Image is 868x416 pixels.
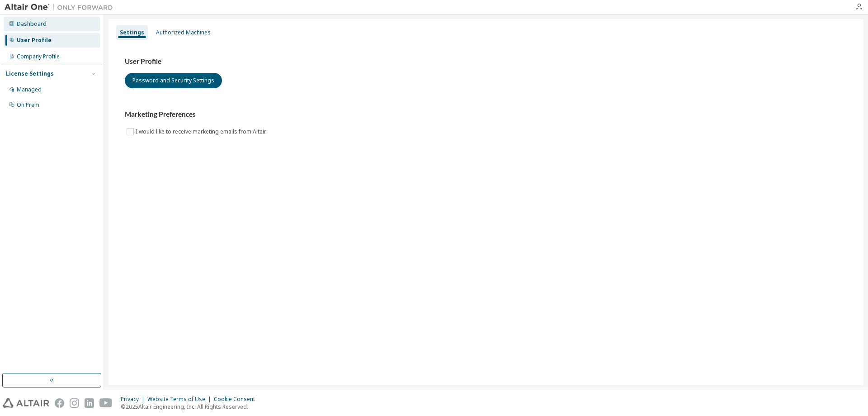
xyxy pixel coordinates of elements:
div: Settings [120,29,144,36]
div: Privacy [121,396,147,403]
div: Managed [17,86,42,93]
img: facebook.svg [55,398,64,408]
div: User Profile [17,37,52,44]
img: youtube.svg [99,398,113,408]
img: Altair One [5,3,118,12]
label: I would like to receive marketing emails from Altair [136,126,268,137]
div: Cookie Consent [214,396,260,403]
img: instagram.svg [70,398,79,408]
div: Authorized Machines [156,29,211,36]
div: Dashboard [17,20,47,28]
h3: User Profile [125,57,847,66]
button: Password and Security Settings [125,73,222,88]
p: © 2025 Altair Engineering, Inc. All Rights Reserved. [121,403,260,411]
div: License Settings [6,70,54,77]
img: altair_logo.svg [3,398,49,408]
h3: Marketing Preferences [125,110,847,119]
div: Website Terms of Use [147,396,214,403]
div: Company Profile [17,53,60,60]
div: On Prem [17,101,39,109]
img: linkedin.svg [85,398,94,408]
